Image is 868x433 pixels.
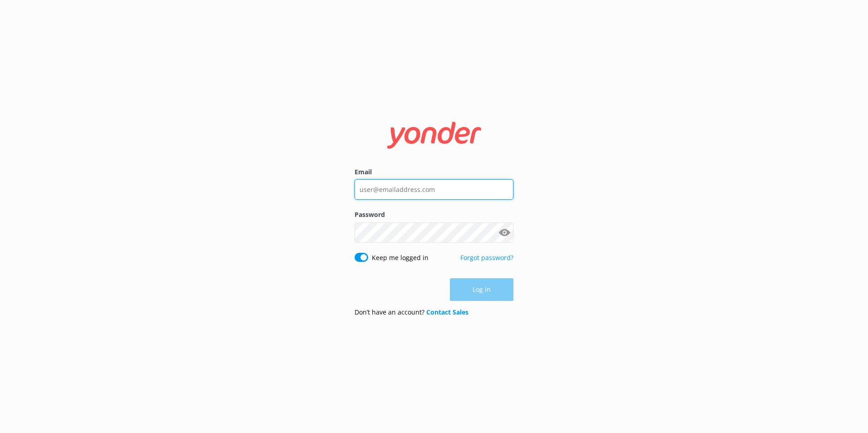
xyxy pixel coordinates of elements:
[426,308,469,316] a: Contact Sales
[495,223,513,241] button: Show password
[355,210,513,220] label: Password
[372,253,429,263] label: Keep me logged in
[355,167,513,177] label: Email
[355,179,513,200] input: user@emailaddress.com
[460,253,513,262] a: Forgot password?
[355,307,469,317] p: Don’t have an account?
